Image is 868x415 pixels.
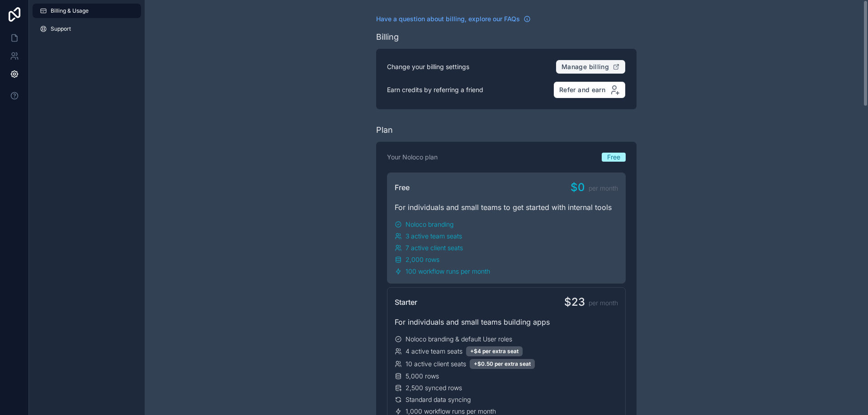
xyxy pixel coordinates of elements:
[387,62,469,71] p: Change your billing settings
[376,14,520,23] span: Have a question about billing, explore our FAQs
[553,81,626,98] button: Refer and earn
[395,297,417,308] span: Starter
[589,298,618,308] span: per month
[33,4,141,18] a: Billing & Usage
[406,243,463,252] span: 7 active client seats
[466,346,523,356] div: +$4 per extra seat
[51,7,89,14] span: Billing & Usage
[607,153,620,162] span: Free
[406,372,439,381] span: 5,000 rows
[376,14,531,23] a: Have a question about billing, explore our FAQs
[406,395,471,404] span: Standard data syncing
[33,22,141,36] a: Support
[406,267,490,276] span: 100 workflow runs per month
[561,63,609,71] span: Manage billing
[376,124,393,136] div: Plan
[470,359,535,369] div: +$0.50 per extra seat
[564,295,585,309] span: $23
[559,86,605,94] span: Refer and earn
[395,182,410,193] span: Free
[571,180,585,195] span: $0
[51,25,71,33] span: Support
[387,85,483,94] p: Earn credits by referring a friend
[406,335,512,344] span: Noloco branding & default User roles
[406,383,462,392] span: 2,500 synced rows
[406,232,462,241] span: 3 active team seats
[406,255,439,264] span: 2,000 rows
[387,153,438,162] p: Your Noloco plan
[406,359,466,368] span: 10 active client seats
[406,347,462,356] span: 4 active team seats
[406,220,453,229] span: Noloco branding
[376,31,399,43] div: Billing
[395,202,618,213] div: For individuals and small teams to get started with internal tools
[556,60,626,74] button: Manage billing
[395,317,618,327] div: For individuals and small teams building apps
[589,184,618,193] span: per month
